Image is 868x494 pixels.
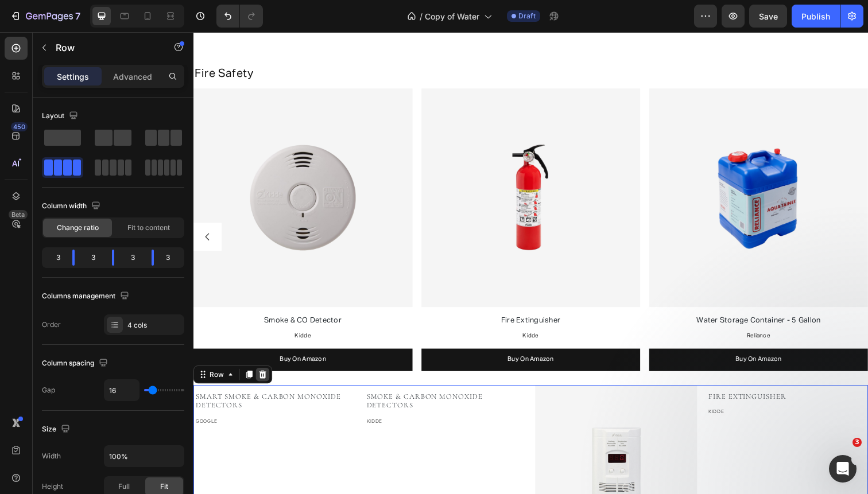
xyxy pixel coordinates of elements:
div: 3 [163,250,182,266]
span: Draft [518,11,536,21]
input: Auto [104,380,139,400]
span: KIDDE [526,384,542,391]
span: Kidde [336,308,352,313]
p: Advanced [113,71,152,83]
div: Publish [801,10,830,22]
span: Reliance [565,308,589,313]
p: Settings [57,71,89,83]
div: Column spacing [42,356,110,371]
p: Row [56,41,153,55]
div: Rich Text Editor. Editing area: main [525,367,689,379]
span: Save [759,11,778,21]
div: 3 [123,250,142,266]
button: Save [749,5,787,28]
div: Columns management [42,289,131,304]
div: Height [42,481,63,492]
div: Column width [42,199,103,214]
span: Change ratio [57,223,99,233]
span: Water Storage Container - 5 Gallon [514,291,641,298]
img: gempages_492971291091928287-f3b0cc5b-9330-4766-ad7b-5174e93aaa18.png [466,58,689,281]
span: Fire Extinguisher [526,368,606,377]
span: Buy On Amazon [553,331,600,337]
button: Publish [792,5,840,28]
img: gempages_492971291091928287-b8a2f254-4161-497b-bcdb-e5686de47780.png [232,58,456,281]
div: Layout [42,108,80,124]
iframe: Intercom live chat [829,455,857,483]
span: Full [118,481,130,492]
span: Fire Extinguisher [314,291,375,298]
div: 3 [84,250,103,266]
span: Smoke & Carbon Monoxide Detectors [177,368,295,387]
button: 7 [5,5,86,28]
div: Row [14,345,33,355]
div: 450 [11,122,28,131]
span: Buy On Amazon [321,331,368,337]
span: KIDDE [177,394,193,400]
span: SMART Smoke & Carbon Monoxide Detectors [2,368,150,387]
div: Size [42,422,72,437]
div: Order [42,320,61,330]
div: Beta [9,210,28,219]
span: / [420,10,423,22]
span: Fit to content [127,223,170,233]
div: 3 [44,250,63,266]
span: Fit [160,481,168,492]
span: GOOGLE [2,394,25,400]
div: 4 cols [127,320,181,330]
div: Gap [42,385,55,395]
iframe: Design area [193,32,868,494]
div: Width [42,451,61,461]
input: Auto [104,446,184,466]
div: Rich Text Editor. Editing area: main [232,304,456,318]
div: Rich Text Editor. Editing area: main [232,285,456,304]
div: Undo/Redo [216,5,263,28]
p: 7 [75,9,80,23]
span: 3 [852,438,862,447]
span: Copy of Water [425,10,479,22]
